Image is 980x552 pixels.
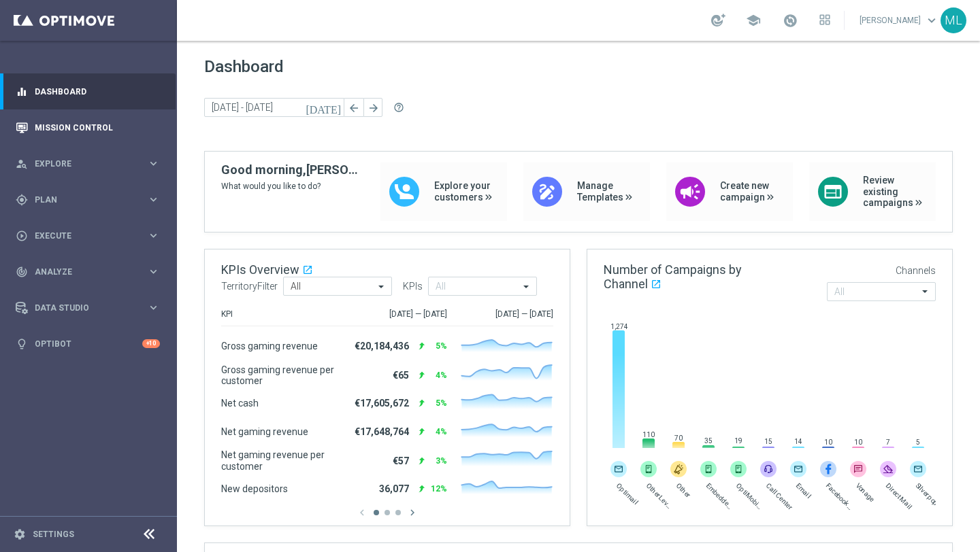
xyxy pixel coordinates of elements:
[35,73,160,109] a: Dashboard
[15,122,161,133] button: Mission Control
[941,7,966,33] div: ML
[858,10,941,31] a: [PERSON_NAME]keyboard_arrow_down
[15,266,161,277] button: track_changes Analyze keyboard_arrow_right
[16,86,28,98] i: equalizer
[15,86,161,97] button: equalizer Dashboard
[16,266,147,278] div: Analyze
[15,303,161,313] button: Data Studio keyboard_arrow_right
[35,196,147,204] span: Plan
[35,326,142,362] a: Optibot
[142,339,160,348] div: +10
[16,326,160,362] div: Optibot
[147,301,160,314] i: keyboard_arrow_right
[147,193,160,206] i: keyboard_arrow_right
[35,160,147,168] span: Explore
[35,268,147,276] span: Analyze
[16,302,147,314] div: Data Studio
[16,158,28,170] i: person_search
[35,232,147,240] span: Execute
[15,194,161,205] button: gps_fixed Plan keyboard_arrow_right
[16,158,147,170] div: Explore
[16,266,28,278] i: track_changes
[16,73,160,109] div: Dashboard
[33,530,74,538] a: Settings
[16,194,147,206] div: Plan
[147,157,160,170] i: keyboard_arrow_right
[35,109,160,145] a: Mission Control
[16,230,28,242] i: play_circle_outline
[15,230,161,241] button: play_circle_outline Execute keyboard_arrow_right
[16,230,147,242] div: Execute
[15,339,161,349] button: lightbulb Optibot +10
[14,528,26,540] i: settings
[147,229,160,242] i: keyboard_arrow_right
[16,194,28,206] i: gps_fixed
[15,158,161,169] button: person_search Explore keyboard_arrow_right
[147,265,160,278] i: keyboard_arrow_right
[924,13,939,28] span: keyboard_arrow_down
[16,109,160,145] div: Mission Control
[16,338,28,350] i: lightbulb
[746,13,761,28] span: school
[35,304,147,312] span: Data Studio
